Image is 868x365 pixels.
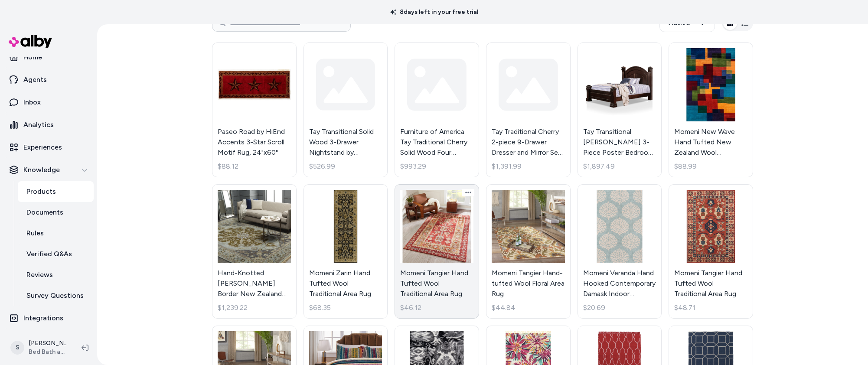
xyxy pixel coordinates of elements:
[23,313,63,323] p: Integrations
[3,160,94,180] button: Knowledge
[212,184,297,319] a: Hand-Knotted Tim Border New Zealand Wool Area RugHand-Knotted [PERSON_NAME] Border New Zealand Wo...
[385,8,483,16] p: 8 days left in your free trial
[18,202,94,223] a: Documents
[486,42,571,177] a: Tay Traditional Cherry 2-piece 9-Drawer Dresser and Mirror Set by Furniture of America$1,391.99
[23,75,47,85] p: Agents
[23,120,54,130] p: Analytics
[26,228,44,238] p: Rules
[23,97,41,108] p: Inbox
[3,92,94,113] a: Inbox
[26,290,84,301] p: Survey Questions
[486,184,571,319] a: Momeni Tangier Hand-tufted Wool Floral Area RugMomeni Tangier Hand-tufted Wool Floral Area Rug$44.84
[23,165,60,175] p: Knowledge
[18,285,94,306] a: Survey Questions
[23,52,42,62] p: Home
[3,308,94,329] a: Integrations
[395,42,479,177] a: Furniture of America Tay Traditional Cherry Solid Wood Four Poster Bed$993.29
[5,334,75,362] button: S[PERSON_NAME]Bed Bath and Beyond
[23,142,62,153] p: Experiences
[3,114,94,135] a: Analytics
[9,35,52,48] img: alby Logo
[18,223,94,244] a: Rules
[669,184,753,319] a: Momeni Tangier Hand Tufted Wool Traditional Area RugMomeni Tangier Hand Tufted Wool Traditional A...
[26,249,72,259] p: Verified Q&As
[578,42,662,177] a: Tay Transitional Cherry Wood 3-Piece Poster Bedroom Set by Furniture of AmericaTay Transitional [...
[29,339,68,348] p: [PERSON_NAME]
[395,184,479,319] a: Momeni Tangier Hand Tufted Wool Traditional Area RugMomeni Tangier Hand Tufted Wool Traditional A...
[18,264,94,285] a: Reviews
[10,341,24,355] span: S
[26,186,56,197] p: Products
[212,42,297,177] a: Paseo Road by HiEnd Accents 3-Star Scroll Motif Rug, 24"x60"Paseo Road by HiEnd Accents 3-Star Sc...
[26,270,53,280] p: Reviews
[669,42,753,177] a: Momeni New Wave Hand Tufted New Zealand Wool Contemporary Geometric Area Rug.Momeni New Wave Hand...
[303,184,388,319] a: Momeni Zarin Hand Tufted Wool Traditional Area RugMomeni Zarin Hand Tufted Wool Traditional Area ...
[18,181,94,202] a: Products
[3,137,94,158] a: Experiences
[578,184,662,319] a: Momeni Veranda Hand Hooked Contemporary Damask Indoor Outdoor RugMomeni Veranda Hand Hooked Conte...
[29,348,68,356] span: Bed Bath and Beyond
[18,244,94,264] a: Verified Q&As
[3,69,94,90] a: Agents
[303,42,388,177] a: Tay Transitional Solid Wood 3-Drawer Nightstand by Furniture of America$526.99
[3,47,94,68] a: Home
[26,207,63,218] p: Documents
